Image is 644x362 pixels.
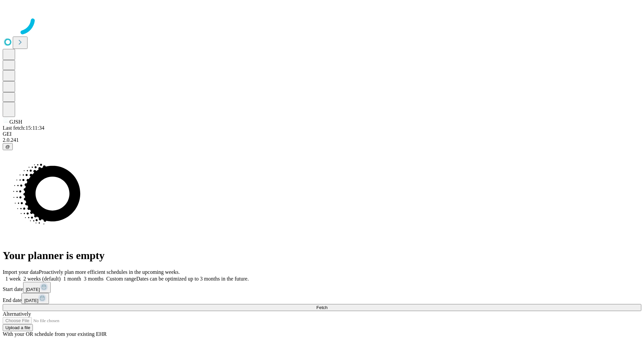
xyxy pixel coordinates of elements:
[3,143,13,150] button: @
[316,305,327,310] span: Fetch
[9,119,22,125] span: GJSH
[39,269,180,275] span: Proactively plan more efficient schedules in the upcoming weeks.
[3,137,641,143] div: 2.0.241
[3,324,33,331] button: Upload a file
[23,282,51,293] button: [DATE]
[63,276,81,282] span: 1 month
[84,276,104,282] span: 3 months
[106,276,136,282] span: Custom range
[3,331,107,337] span: With your OR schedule from your existing EHR
[24,298,38,303] span: [DATE]
[136,276,249,282] span: Dates can be optimized up to 3 months in the future.
[3,269,39,275] span: Import your data
[3,131,641,137] div: GEI
[3,282,641,293] div: Start date
[21,293,49,304] button: [DATE]
[5,144,10,149] span: @
[23,276,61,282] span: 2 weeks (default)
[5,276,21,282] span: 1 week
[3,304,641,311] button: Fetch
[3,125,44,131] span: Last fetch: 15:11:34
[3,311,31,317] span: Alternatively
[3,249,641,262] h1: Your planner is empty
[3,293,641,304] div: End date
[26,287,40,292] span: [DATE]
